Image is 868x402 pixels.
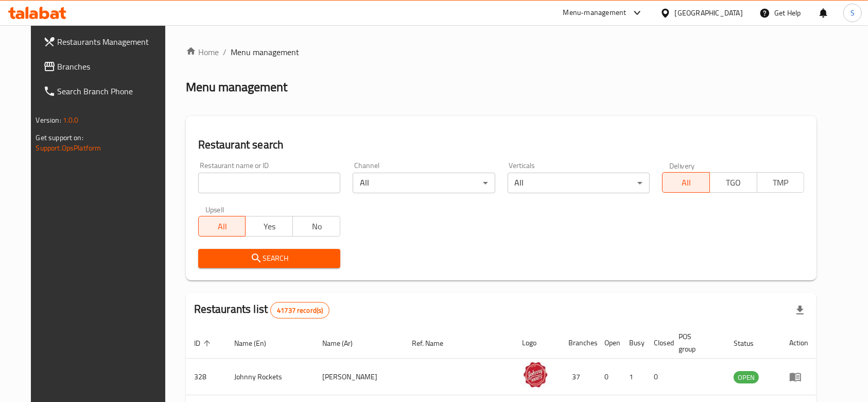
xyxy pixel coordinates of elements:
[198,137,805,153] h2: Restaurant search
[314,359,404,395] td: [PERSON_NAME]
[198,216,246,237] button: All
[58,60,168,73] span: Branches
[35,54,176,79] a: Branches
[597,359,621,395] td: 0
[270,302,329,319] div: Total records count
[646,359,671,395] td: 0
[709,172,757,193] button: TGO
[788,298,812,323] div: Export file
[205,206,224,213] label: Upsell
[669,162,695,169] label: Delivery
[226,359,315,395] td: Johnny Rockets
[35,79,176,104] a: Search Branch Phone
[186,359,226,395] td: 328
[714,175,753,190] span: TGO
[675,7,743,19] div: [GEOGRAPHIC_DATA]
[58,85,168,97] span: Search Branch Phone
[186,46,817,58] nav: breadcrumb
[35,29,176,54] a: Restaurants Management
[194,337,214,349] span: ID
[223,46,227,58] li: /
[734,371,759,383] div: OPEN
[194,301,330,319] h2: Restaurants list
[734,372,759,383] span: OPEN
[734,337,767,349] span: Status
[198,249,340,268] button: Search
[245,216,293,237] button: Yes
[667,175,706,190] span: All
[662,172,710,193] button: All
[561,359,597,395] td: 37
[508,173,650,193] div: All
[186,79,287,95] h2: Menu management
[297,219,336,234] span: No
[412,337,457,349] span: Ref. Name
[206,252,332,265] span: Search
[58,36,168,48] span: Restaurants Management
[186,46,219,58] a: Home
[757,172,805,193] button: TMP
[292,216,340,237] button: No
[523,362,548,388] img: Johnny Rockets
[203,219,242,234] span: All
[850,7,855,19] span: S
[63,113,79,127] span: 1.0.0
[271,306,329,315] span: 41737 record(s)
[563,7,627,19] div: Menu-management
[789,371,808,383] div: Menu
[781,327,817,359] th: Action
[621,359,646,395] td: 1
[322,337,366,349] span: Name (Ar)
[36,141,101,155] a: Support.OpsPlatform
[234,337,280,349] span: Name (En)
[646,327,671,359] th: Closed
[561,327,597,359] th: Branches
[198,173,340,193] input: Search for restaurant name or ID..
[514,327,561,359] th: Logo
[761,175,801,190] span: TMP
[597,327,621,359] th: Open
[250,219,289,234] span: Yes
[36,113,61,127] span: Version:
[231,46,299,58] span: Menu management
[353,173,495,193] div: All
[621,327,646,359] th: Busy
[679,330,714,355] span: POS group
[36,131,83,144] span: Get support on:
